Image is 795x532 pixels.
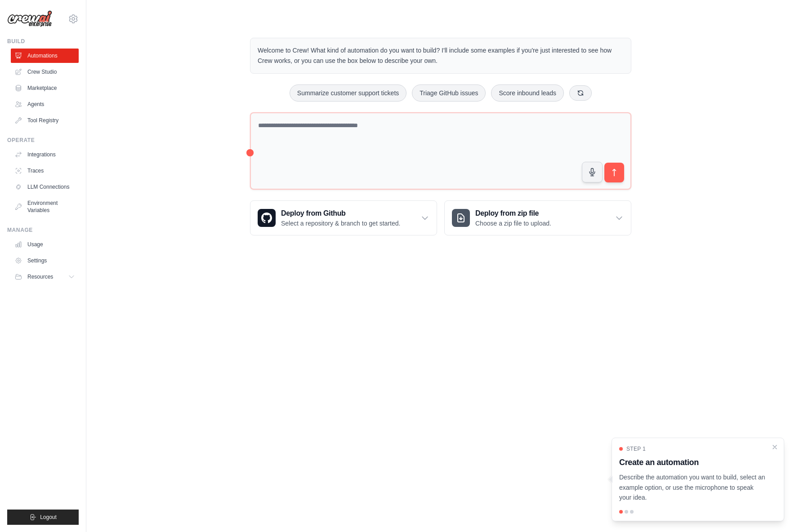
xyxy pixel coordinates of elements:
button: Score inbound leads [491,84,564,102]
span: Resources [27,273,53,280]
div: Build [7,38,79,45]
a: LLM Connections [11,180,79,194]
a: Traces [11,164,79,178]
a: Automations [11,49,79,63]
p: Choose a zip file to upload. [475,219,551,228]
a: Crew Studio [11,65,79,79]
button: Close walkthrough [771,443,778,451]
h3: Create an automation [619,456,766,469]
h3: Deploy from Github [281,208,400,219]
p: Select a repository & branch to get started. [281,219,400,228]
p: Welcome to Crew! What kind of automation do you want to build? I'll include some examples if you'... [258,45,624,66]
a: Integrations [11,147,79,162]
button: Resources [11,270,79,284]
a: Environment Variables [11,196,79,217]
span: Step 1 [626,445,646,452]
a: Tool Registry [11,113,79,128]
button: Logout [7,510,79,525]
img: Logo [7,10,52,27]
p: Describe the automation you want to build, select an example option, or use the microphone to spe... [619,472,766,503]
div: Operate [7,137,79,144]
h3: Deploy from zip file [475,208,551,219]
button: Summarize customer support tickets [290,84,406,102]
span: Logout [40,514,57,521]
a: Settings [11,253,79,268]
a: Agents [11,97,79,111]
button: Triage GitHub issues [412,84,486,102]
a: Marketplace [11,81,79,95]
a: Usage [11,237,79,252]
div: Manage [7,226,79,234]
